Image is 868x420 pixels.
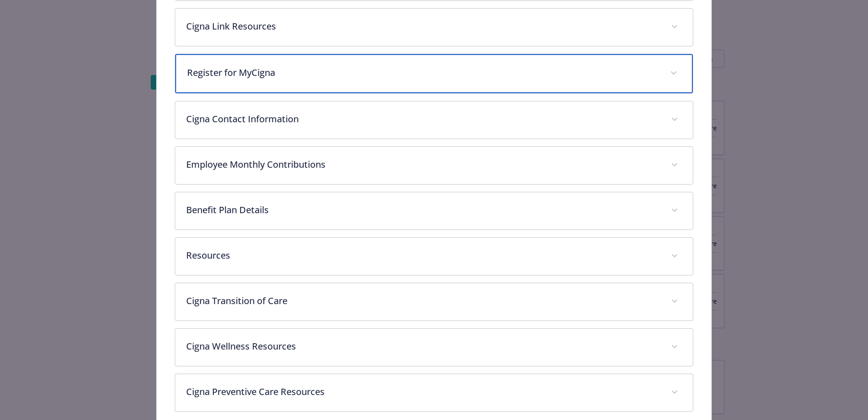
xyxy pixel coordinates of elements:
p: Register for MyCigna [187,66,659,80]
div: Cigna Preventive Care Resources [175,374,693,411]
div: Register for MyCigna [175,54,693,93]
p: Cigna Preventive Care Resources [186,385,660,399]
div: Cigna Contact Information [175,101,693,139]
div: Resources [175,238,693,275]
p: Resources [186,249,660,262]
p: Employee Monthly Contributions [186,158,660,171]
p: Cigna Link Resources [186,20,660,33]
div: Benefit Plan Details [175,192,693,230]
div: Cigna Wellness Resources [175,329,693,366]
p: Cigna Transition of Care [186,294,660,308]
p: Benefit Plan Details [186,203,660,217]
div: Cigna Transition of Care [175,283,693,320]
div: Cigna Link Resources [175,9,693,46]
p: Cigna Wellness Resources [186,340,660,353]
div: Employee Monthly Contributions [175,147,693,184]
p: Cigna Contact Information [186,112,660,126]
